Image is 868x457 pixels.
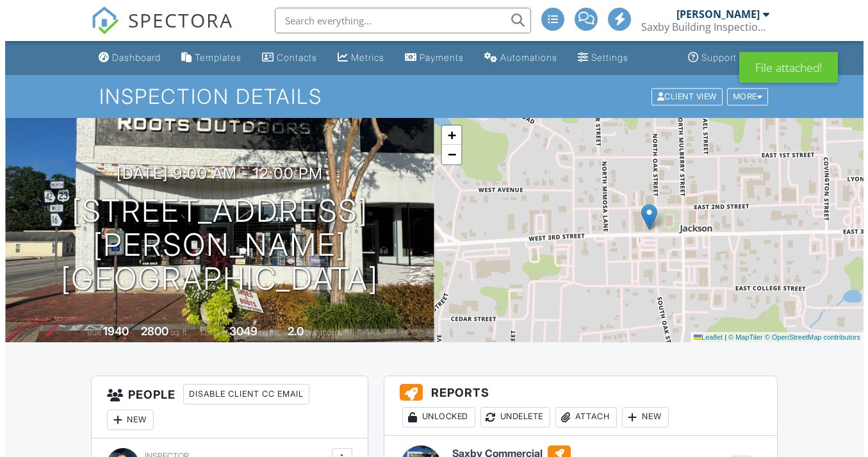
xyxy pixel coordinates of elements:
[474,46,557,70] a: Automations (Advanced)
[397,407,470,428] div: Unlocked
[88,46,161,70] a: Dashboard
[283,324,299,338] div: 2.0
[171,46,242,70] a: Templates
[437,145,456,164] a: Zoom out
[254,328,270,337] span: sq.ft.
[760,333,855,341] a: © OpenStreetMap contributors
[671,8,755,21] div: [PERSON_NAME]
[475,407,545,428] div: Undelete
[443,146,451,162] span: −
[495,52,552,63] div: Automations
[379,376,772,435] h3: Reports
[123,6,228,33] span: SPECTORA
[107,52,156,63] div: Dashboard
[82,328,96,337] span: Built
[136,324,163,338] div: 2800
[195,328,222,337] span: Lot Size
[190,52,236,63] div: Templates
[617,407,664,428] div: New
[437,126,456,145] a: Zoom in
[586,52,623,63] div: Settings
[568,46,628,70] a: Settings
[327,46,384,70] a: Metrics
[696,52,765,63] div: Support Center
[111,165,318,182] h3: [DATE] 9:00 am - 12:00 pm
[224,324,252,338] div: 3049
[636,204,652,230] img: Marker
[443,127,451,143] span: +
[178,384,304,404] div: Disable Client CC Email
[86,376,363,438] h3: People
[689,333,717,341] a: Leaflet
[636,21,764,33] div: Saxby Building Inspections LLC
[346,52,379,63] div: Metrics
[722,88,764,105] div: More
[98,324,124,338] div: 1940
[252,46,317,70] a: Contacts
[86,6,114,35] img: The Best Home Inspection Software - Spectora
[395,46,464,70] a: Payments
[86,17,228,44] a: SPECTORA
[20,194,409,295] h1: [STREET_ADDRESS] [PERSON_NAME][GEOGRAPHIC_DATA]
[165,328,183,337] span: sq. ft.
[646,88,717,105] div: Client View
[719,333,721,341] span: |
[723,333,758,341] a: © MapTiler
[734,52,833,83] div: File attached!
[550,407,612,428] div: Attach
[300,328,337,337] span: bathrooms
[678,46,770,70] a: Support Center
[270,8,526,33] input: Search everything...
[414,52,459,63] div: Payments
[272,52,312,63] div: Contacts
[102,410,149,430] div: New
[94,85,764,108] h1: Inspection Details
[645,91,721,101] a: Client View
